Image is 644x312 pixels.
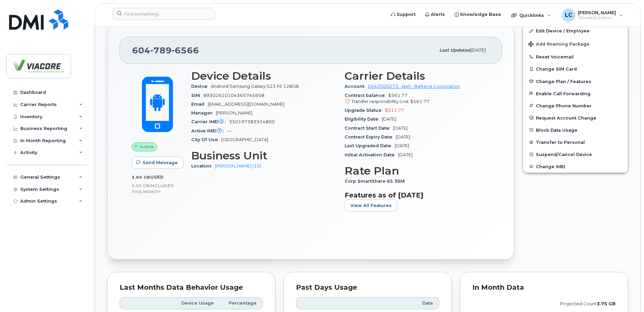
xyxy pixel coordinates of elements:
input: Find something... [113,8,215,20]
span: City Of Use [191,137,221,142]
span: [DATE] [470,48,486,53]
span: Upgrade Status [345,108,385,113]
th: Percentage [220,297,263,309]
div: In Month Data [472,284,616,291]
h3: Features as of [DATE] [345,191,490,199]
span: [PERSON_NAME] [578,10,616,15]
span: [DATE] [395,143,409,148]
span: Add Roaming Package [528,42,590,48]
span: Send Message [143,159,178,166]
h3: Rate Plan [345,165,490,177]
span: Alerts [431,11,445,18]
a: Alerts [420,8,450,21]
span: — [227,128,231,133]
span: Carrier IMEI [191,119,229,124]
span: 3.89 GB [132,175,150,180]
span: 89302610104365745658 [203,93,264,98]
span: Change Plan / Features [536,79,591,84]
button: Block Data Usage [523,124,628,136]
span: Quicklinks [519,12,544,18]
button: Change SIM Card [523,63,628,75]
span: Corp SmartShare 65 36M [345,179,408,184]
a: 0543509273 - Bell - Belterra Corporation [368,84,460,89]
th: Data [376,297,439,309]
span: Location [191,163,215,168]
span: SIM [191,93,203,98]
button: Send Message [132,157,183,169]
span: 604 [132,45,199,55]
span: Knowledge Base [460,11,501,18]
span: View All Features [350,202,392,209]
span: Enable Call Forwarding [536,91,591,96]
span: Last Upgraded Date [345,143,395,148]
a: Knowledge Base [450,8,506,21]
div: Past Days Usage [296,284,439,291]
span: LC [565,11,572,19]
div: Lyndon Calapini [557,8,628,22]
span: Suspend/Cancel Device [536,152,592,157]
button: Suspend/Cancel Device [523,148,628,160]
button: Reset Voicemail [523,51,628,63]
div: Last Months Data Behavior Usage [120,284,263,291]
button: Transfer to Personal [523,136,628,148]
span: Active IMEI [191,128,227,133]
span: Last updated [439,48,470,53]
span: Contract balance [345,93,388,98]
a: [PERSON_NAME] (10) [215,163,261,168]
th: Device Usage [172,297,220,309]
text: projected count [560,301,616,306]
h3: Business Unit [191,150,337,162]
span: [GEOGRAPHIC_DATA] [221,137,268,142]
h3: Carrier Details [345,70,490,82]
button: Change Phone Number [523,100,628,112]
span: 789 [150,45,172,55]
span: [PERSON_NAME] [216,110,252,115]
h3: Device Details [191,70,337,82]
span: 5.00 GB [132,183,150,188]
button: Change Plan / Features [523,75,628,87]
button: Enable Call Forwarding [523,87,628,100]
span: [DATE] [393,126,407,131]
span: 350197383924800 [229,119,275,124]
button: Request Account Change [523,112,628,124]
span: Account [345,84,368,89]
span: Eligibility Date [345,116,382,122]
span: [EMAIL_ADDRESS][DOMAIN_NAME] [208,102,284,107]
span: Manager [191,110,216,115]
span: Wireless Admin [578,15,616,21]
span: Device [191,84,211,89]
tspan: 3.75 GB [597,301,616,306]
span: 6566 [172,45,199,55]
span: Support [397,11,416,18]
span: Android Samsung Galaxy S23 FE 128GB [211,84,299,89]
span: Transfer responsibility cost [351,99,409,104]
span: $511.77 [385,108,404,113]
span: $561.77 [410,99,429,104]
span: used [150,175,164,180]
a: Support [386,8,420,21]
span: Email [191,102,208,107]
button: Change IMEI [523,160,628,173]
button: Add Roaming Package [523,37,628,51]
div: Quicklinks [506,8,556,22]
a: Edit Device / Employee [523,25,628,37]
span: Contract Expiry Date [345,134,396,139]
span: [DATE] [382,116,396,122]
span: Active [140,144,154,150]
span: [DATE] [396,134,410,139]
span: Contract Start Date [345,126,393,131]
span: [DATE] [398,152,413,157]
span: $561.77 [345,93,490,105]
span: Initial Activation Date [345,152,398,157]
button: View All Features [345,199,397,211]
span: included this month [132,183,174,194]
